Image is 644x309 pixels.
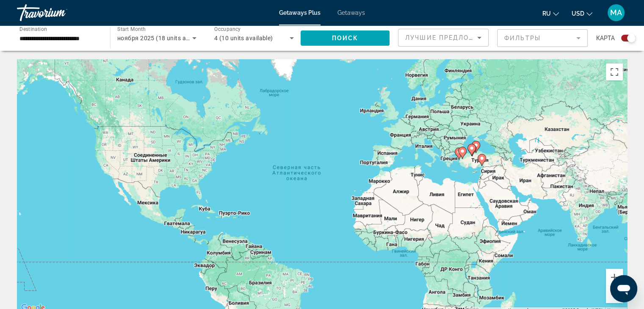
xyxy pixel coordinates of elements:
span: Occupancy [214,26,241,32]
span: Поиск [332,35,359,41]
a: Travorium [17,2,102,24]
span: Start Month [117,26,146,32]
span: карта [596,32,615,44]
button: Уменьшить [606,286,623,303]
button: Увеличить [606,269,623,286]
button: Change currency [572,7,592,19]
mat-select: Sort by [405,33,481,43]
span: MA [610,8,622,17]
button: Change language [542,7,559,19]
span: USD [572,10,584,17]
a: Getaways [337,9,365,16]
button: Поиск [301,30,390,46]
iframe: Кнопка запуска окна обмена сообщениями [610,275,637,302]
span: 4 (10 units available) [214,35,273,41]
span: ru [542,10,551,17]
button: User Menu [605,4,627,22]
span: ноября 2025 (18 units available) [117,35,210,41]
span: Destination [19,26,47,32]
button: Включить полноэкранный режим [606,63,623,80]
a: Getaways Plus [279,9,321,16]
span: Лучшие предложения [405,34,495,41]
button: Filter [497,29,588,47]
